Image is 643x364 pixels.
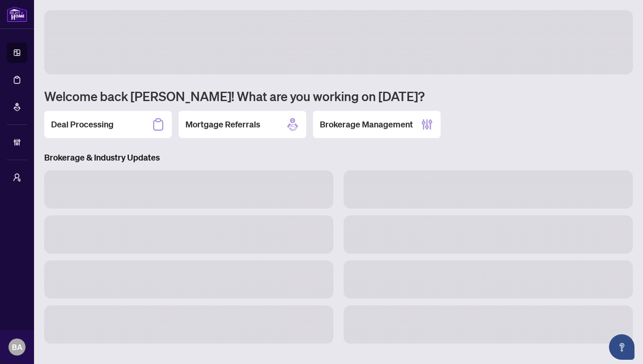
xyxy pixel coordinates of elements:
[44,152,633,164] h3: Brokerage & Industry Updates
[320,119,413,130] h2: Brokerage Management
[609,334,634,360] button: Open asap
[12,341,23,353] span: BA
[185,119,260,130] h2: Mortgage Referrals
[51,119,114,130] h2: Deal Processing
[7,6,27,22] img: logo
[13,173,21,182] span: user-switch
[44,88,633,104] h1: Welcome back [PERSON_NAME]! What are you working on [DATE]?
